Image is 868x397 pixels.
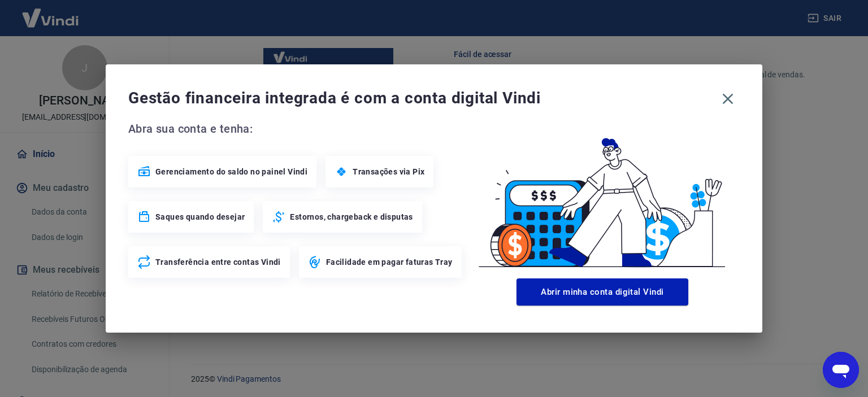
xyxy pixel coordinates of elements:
span: Gerenciamento do saldo no painel Vindi [155,166,307,177]
span: Transferência entre contas Vindi [155,256,281,268]
span: Estornos, chargeback e disputas [290,211,413,223]
span: Gestão financeira integrada é com a conta digital Vindi [128,87,716,110]
span: Abra sua conta e tenha: [128,120,465,138]
span: Saques quando desejar [155,211,245,223]
iframe: Botão para abrir a janela de mensagens [823,352,859,388]
button: Abrir minha conta digital Vindi [517,278,688,306]
span: Transações via Pix [353,166,424,177]
img: Good Billing [465,120,740,274]
span: Facilidade em pagar faturas Tray [326,256,453,268]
